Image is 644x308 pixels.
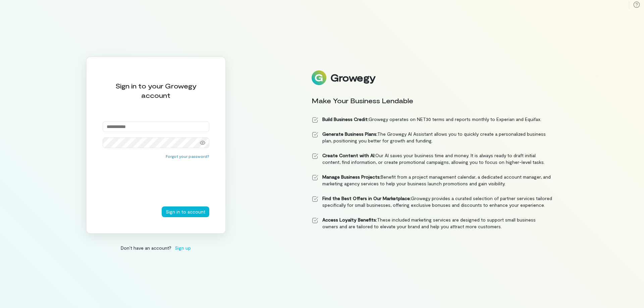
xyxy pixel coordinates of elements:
li: These included marketing services are designed to support small business owners and are tailored ... [312,217,552,230]
li: Benefit from a project management calendar, a dedicated account manager, and marketing agency ser... [312,174,552,187]
li: The Growegy AI Assistant allows you to quickly create a personalized business plan, positioning y... [312,131,552,144]
li: Growegy operates on NET30 terms and reports monthly to Experian and Equifax. [312,116,552,123]
li: Growegy provides a curated selection of partner services tailored specifically for small business... [312,195,552,208]
button: Forgot your password? [166,153,209,159]
button: Sign in to account [162,206,209,217]
div: Sign in to your Growegy account [103,81,209,100]
strong: Generate Business Plans: [322,131,377,137]
div: Don’t have an account? [86,244,226,251]
strong: Manage Business Projects: [322,174,381,180]
strong: Find the Best Offers in Our Marketplace: [322,195,411,201]
strong: Build Business Credit: [322,116,369,122]
strong: Access Loyalty Benefits: [322,217,377,223]
div: Make Your Business Lendable [312,96,552,105]
img: Logo [312,70,326,85]
strong: Create Content with AI: [322,152,375,158]
div: Growegy [330,72,375,83]
span: Sign up [175,244,191,251]
li: Our AI saves your business time and money. It is always ready to draft initial content, find info... [312,152,552,166]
